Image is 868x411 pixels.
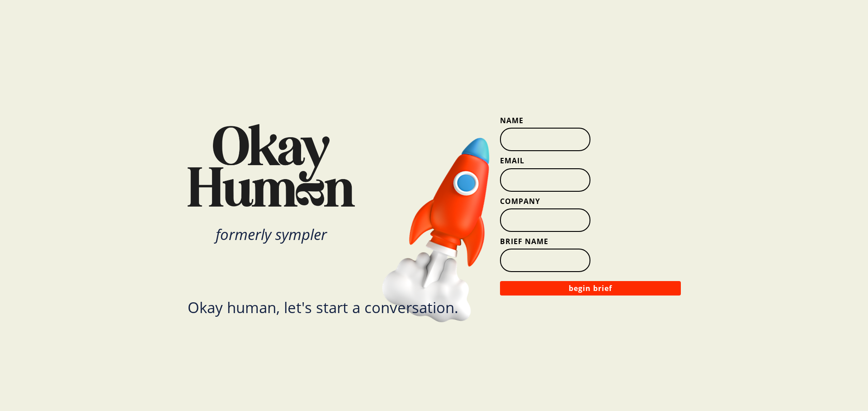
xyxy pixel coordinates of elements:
div: Okay human, let's start a conversation. [188,300,458,315]
label: Company [500,196,681,206]
label: Brief Name [500,236,681,246]
label: Name [500,115,681,125]
label: Email [500,156,681,166]
img: Rocket Ship [374,122,530,335]
div: formerly sympler [188,227,355,242]
img: Okay Human Logo [188,124,355,207]
button: begin brief [500,281,681,296]
a: Okay Human Logoformerly sympler [188,124,400,242]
